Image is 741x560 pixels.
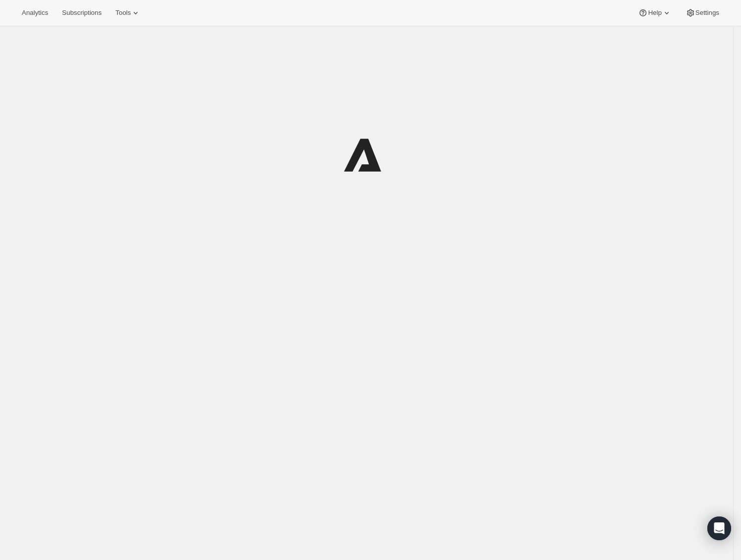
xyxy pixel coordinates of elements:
span: Help [648,9,661,17]
button: Tools [109,6,147,20]
button: Help [632,6,677,20]
button: Settings [680,6,725,20]
span: Subscriptions [62,9,101,17]
span: Tools [115,9,131,17]
div: Open Intercom Messenger [707,516,731,540]
span: Analytics [22,9,48,17]
span: Settings [695,9,719,17]
button: Analytics [16,6,54,20]
button: Subscriptions [56,6,107,20]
